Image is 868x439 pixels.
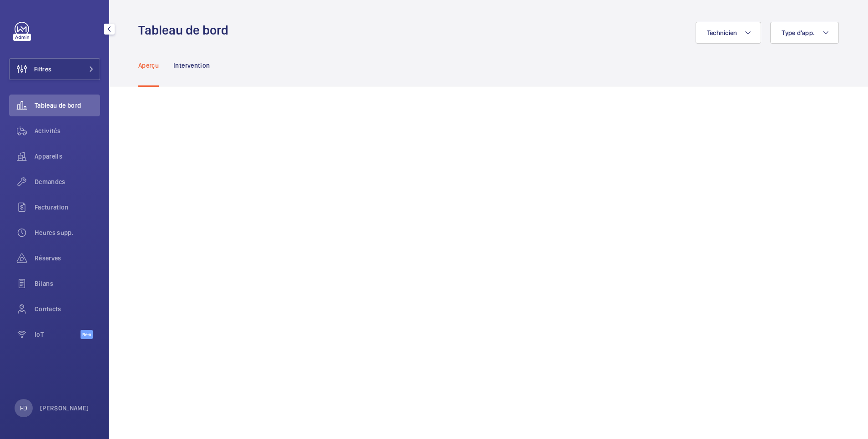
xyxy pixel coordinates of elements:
[696,22,762,44] button: Technicien
[9,58,100,80] button: Filtres
[35,177,100,186] span: Demandes
[81,330,93,339] span: Beta
[40,404,89,413] p: [PERSON_NAME]
[20,404,27,413] p: FD
[707,29,737,36] span: Technicien
[35,228,100,237] span: Heures supp.
[782,29,815,36] span: Type d'app.
[35,254,100,263] span: Réserves
[35,304,100,314] span: Contacts
[35,126,100,135] span: Activités
[138,22,234,39] h1: Tableau de bord
[35,279,100,288] span: Bilans
[35,101,100,110] span: Tableau de bord
[35,152,100,161] span: Appareils
[138,61,159,70] p: Aperçu
[770,22,839,44] button: Type d'app.
[34,65,51,74] span: Filtres
[173,61,210,70] p: Intervention
[35,330,81,339] span: IoT
[35,203,100,212] span: Facturation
